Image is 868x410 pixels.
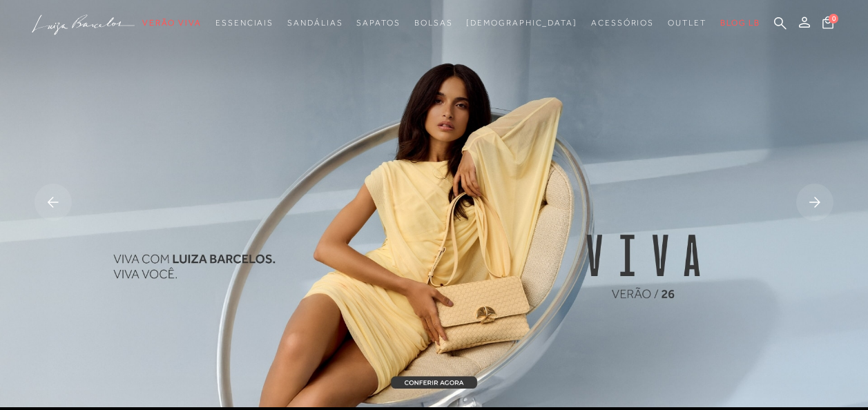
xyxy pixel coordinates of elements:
span: Acessórios [591,18,654,28]
span: BLOG LB [720,18,760,28]
a: noSubCategoriesText [142,10,202,36]
span: [DEMOGRAPHIC_DATA] [466,18,577,28]
button: 0 [818,15,838,34]
span: Sapatos [356,18,400,28]
span: Bolsas [414,18,453,28]
a: noSubCategoriesText [466,10,577,36]
span: 0 [829,14,838,23]
a: noSubCategoriesText [356,10,400,36]
a: noSubCategoriesText [215,10,273,36]
a: noSubCategoriesText [287,10,343,36]
a: noSubCategoriesText [668,10,706,36]
span: Outlet [668,18,706,28]
span: Verão Viva [142,18,202,28]
a: noSubCategoriesText [591,10,654,36]
a: noSubCategoriesText [414,10,453,36]
a: BLOG LB [720,10,760,36]
span: Sandálias [287,18,343,28]
span: Essenciais [215,18,273,28]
